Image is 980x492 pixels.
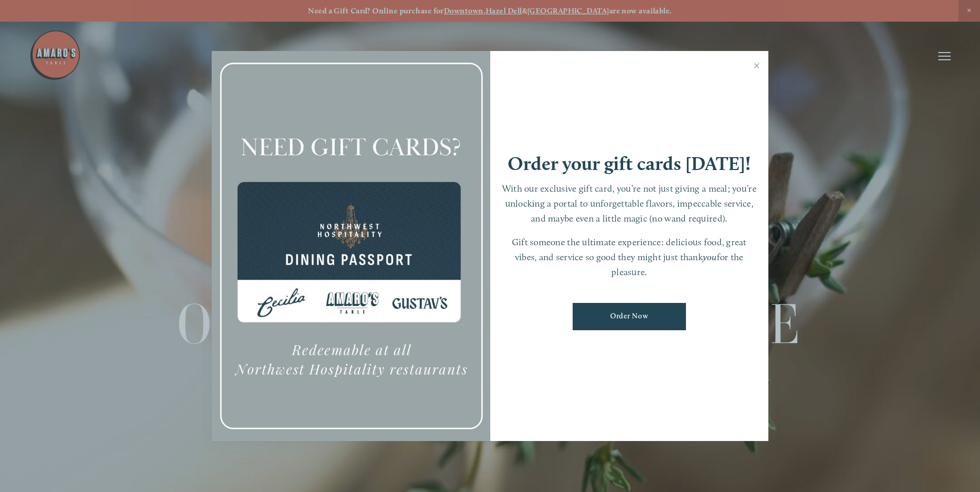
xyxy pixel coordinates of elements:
[501,235,759,279] p: Gift someone the ultimate experience: delicious food, great vibes, and service so good they might...
[703,251,717,262] em: you
[508,154,751,173] h1: Order your gift cards [DATE]!
[573,303,686,330] a: Order Now
[747,53,767,81] a: Close
[501,181,759,226] p: With our exclusive gift card, you’re not just giving a meal; you’re unlocking a portal to unforge...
